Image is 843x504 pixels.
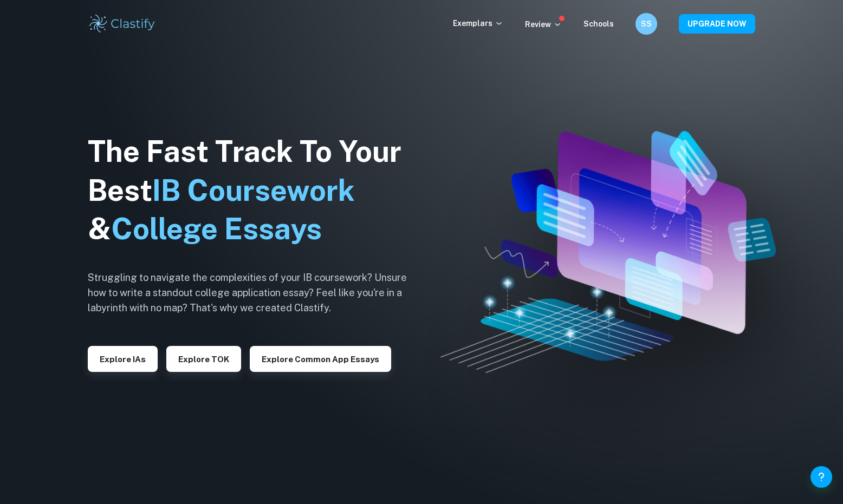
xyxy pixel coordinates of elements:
button: UPGRADE NOW [679,14,755,34]
a: Explore IAs [88,354,158,364]
a: Schools [583,19,614,28]
button: Explore Common App essays [250,346,391,372]
a: Explore TOK [166,354,241,364]
a: Explore Common App essays [250,354,391,364]
h1: The Fast Track To Your Best & [88,132,424,249]
p: Exemplars [453,17,503,29]
h6: Struggling to navigate the complexities of your IB coursework? Unsure how to write a standout col... [88,270,424,316]
span: College Essays [111,212,322,246]
button: SS [636,13,657,35]
button: Explore IAs [88,346,158,372]
button: Explore TOK [166,346,241,372]
button: Help and Feedback [810,466,832,488]
img: Clastify hero [440,131,775,373]
img: Clastify logo [88,13,157,35]
span: IB Coursework [152,173,355,207]
p: Review [525,18,562,30]
h6: SS [640,18,653,30]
